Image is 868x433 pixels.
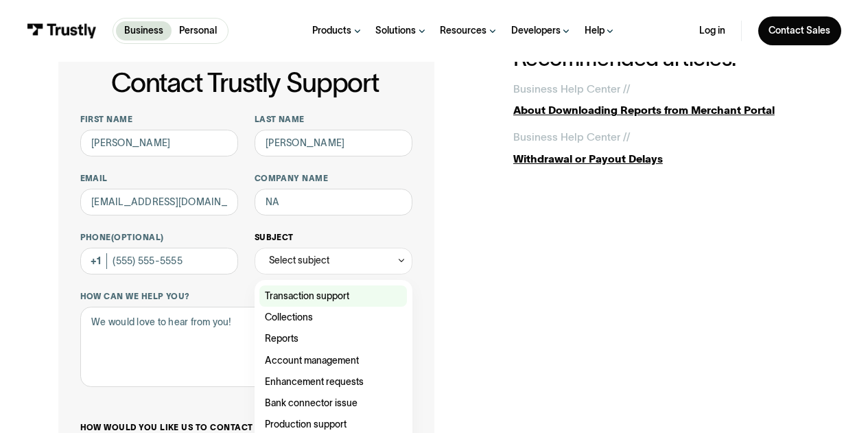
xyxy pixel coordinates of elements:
[80,189,239,215] input: alex@mail.com
[111,233,164,242] span: (Optional)
[513,129,626,145] div: Business Help Center /
[513,102,810,118] div: About Downloading Reports from Merchant Portal
[116,21,171,40] a: Business
[255,189,413,215] input: ASPcorp
[265,331,298,347] span: Reports
[265,374,364,390] span: Enhancement requests
[269,253,329,268] div: Select subject
[440,25,486,37] div: Resources
[513,81,626,97] div: Business Help Center /
[265,417,347,432] span: Production support
[585,25,605,37] div: Help
[758,16,841,45] a: Contact Sales
[80,291,413,302] label: How can we help you?
[78,68,413,97] h1: Contact Trustly Support
[513,151,810,167] div: Withdrawal or Payout Delays
[265,288,349,304] span: Transaction support
[513,129,810,167] a: Business Help Center //Withdrawal or Payout Delays
[80,248,239,274] input: (555) 555-5555
[255,173,413,184] label: Company name
[255,248,413,274] div: Select subject
[255,232,413,243] label: Subject
[626,129,630,145] div: /
[769,25,830,37] div: Contact Sales
[124,24,163,38] p: Business
[80,422,413,433] label: How would you like us to contact you?
[513,81,810,119] a: Business Help Center //About Downloading Reports from Merchant Portal
[80,173,239,184] label: Email
[375,25,416,37] div: Solutions
[255,114,413,125] label: Last name
[626,81,630,97] div: /
[80,114,239,125] label: First name
[265,309,313,325] span: Collections
[699,25,725,37] a: Log in
[179,24,217,38] p: Personal
[172,21,225,40] a: Personal
[511,25,561,37] div: Developers
[265,395,357,411] span: Bank connector issue
[255,130,413,156] input: Howard
[80,130,239,156] input: Alex
[80,232,239,243] label: Phone
[27,23,97,38] img: Trustly Logo
[312,25,351,37] div: Products
[265,353,359,368] span: Account management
